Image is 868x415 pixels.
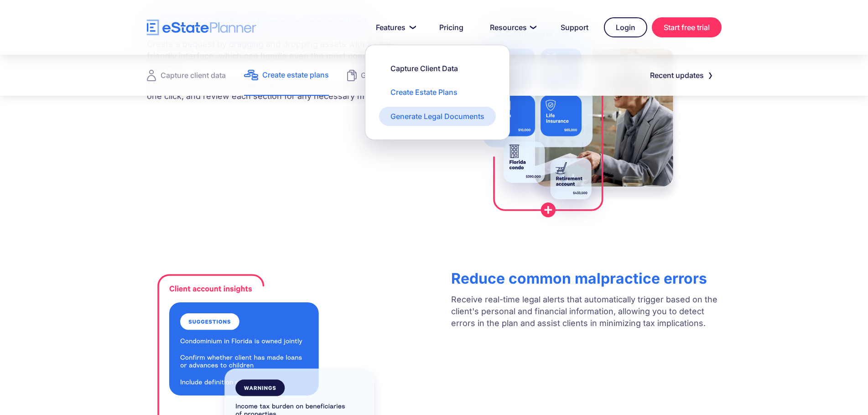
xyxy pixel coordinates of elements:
div: Create estate plans [262,68,329,81]
a: Create estate plans [244,55,329,96]
a: Login [604,17,647,37]
a: Pricing [428,18,474,36]
div: Generate Legal Documents [390,111,484,121]
a: Create Estate Plans [379,83,469,102]
strong: Reduce common malpractice errors [451,270,707,287]
div: Create Estate Plans [390,87,457,97]
div: Recent updates [650,69,704,82]
a: Capture Client Data [379,59,469,78]
a: home [147,20,256,36]
a: Capture client data [147,55,226,96]
a: Generate Legal Documents [379,107,496,126]
a: Start free trial [652,17,722,37]
p: Receive real-time legal alerts that automatically trigger based on the client's personal and fina... [451,294,721,329]
div: Generate legal documents [361,69,452,82]
div: Capture client data [161,69,226,82]
div: Capture Client Data [390,63,458,73]
a: Support [550,18,599,36]
a: Recent updates [639,66,722,84]
a: Resources [479,18,545,36]
a: Generate legal documents [347,55,452,96]
a: Features [365,18,424,36]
